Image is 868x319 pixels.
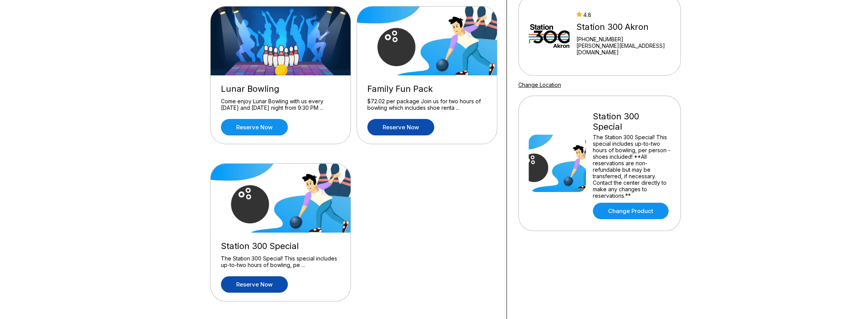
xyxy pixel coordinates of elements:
[518,81,561,88] a: Change Location
[529,135,586,192] img: Station 300 Special
[211,164,351,233] img: Station 300 Special
[593,203,668,219] a: Change Product
[529,7,569,64] img: Station 300 Akron
[221,98,340,111] div: Come enjoy Lunar Bowling with us every [DATE] and [DATE] night from 9:30 PM ...
[221,241,340,251] div: Station 300 Special
[357,7,498,75] img: Family Fun Pack
[576,22,670,32] div: Station 300 Akron
[576,42,670,55] a: [PERSON_NAME][EMAIL_ADDRESS][DOMAIN_NAME]
[221,119,288,135] a: Reserve now
[367,98,487,111] div: $72.02 per package Join us for two hours of bowling which includes shoe renta ...
[367,84,487,94] div: Family Fun Pack
[576,36,670,42] div: [PHONE_NUMBER]
[576,11,670,18] div: 4.8
[221,84,340,94] div: Lunar Bowling
[221,276,288,293] a: Reserve now
[593,134,670,199] div: The Station 300 Special! This special includes up-to-two hours of bowling, per person - shoes inc...
[211,7,351,75] img: Lunar Bowling
[367,119,434,135] a: Reserve now
[593,111,670,132] div: Station 300 Special
[221,255,340,269] div: The Station 300 Special! This special includes up-to-two hours of bowling, pe ...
